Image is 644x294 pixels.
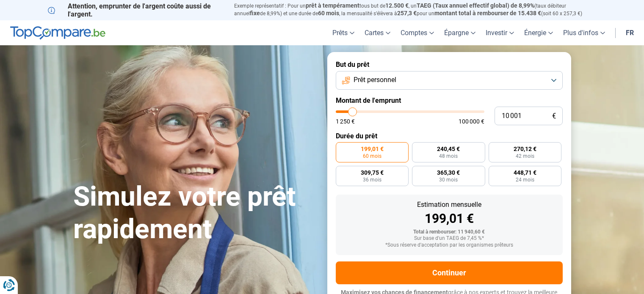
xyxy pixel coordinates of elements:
[343,242,556,248] div: *Sous réserve d'acceptation par les organismes prêteurs
[439,154,458,159] span: 48 mois
[250,10,260,16] span: fixe
[336,118,355,124] span: 1 250 €
[516,177,534,182] span: 24 mois
[552,113,556,120] span: €
[621,20,639,45] a: fr
[336,261,563,284] button: Continuer
[10,26,105,40] img: TopCompare
[385,2,409,9] span: 12.500 €
[343,201,556,208] div: Estimation mensuelle
[434,10,541,16] span: montant total à rembourser de 15.438 €
[48,2,224,18] p: Attention, emprunter de l'argent coûte aussi de l'argent.
[234,2,597,17] p: Exemple représentatif : Pour un tous but de , un (taux débiteur annuel de 8,99%) et une durée de ...
[437,146,460,152] span: 240,45 €
[336,71,563,90] button: Prêt personnel
[439,20,481,45] a: Épargne
[359,20,395,45] a: Cartes
[361,146,384,152] span: 199,01 €
[363,154,381,159] span: 60 mois
[73,181,317,246] h1: Simulez votre prêt rapidement
[481,20,519,45] a: Investir
[514,170,536,176] span: 448,71 €
[417,2,534,9] span: TAEG (Taux annuel effectif global) de 8,99%
[343,236,556,242] div: Sur base d'un TAEG de 7,45 %*
[558,20,610,45] a: Plus d'infos
[354,75,396,85] span: Prêt personnel
[343,212,556,225] div: 199,01 €
[459,118,484,124] span: 100 000 €
[327,20,359,45] a: Prêts
[397,10,417,16] span: 257,3 €
[318,10,339,16] span: 60 mois
[439,177,458,182] span: 30 mois
[336,60,563,69] label: But du prêt
[336,132,563,140] label: Durée du prêt
[516,154,534,159] span: 42 mois
[437,170,460,176] span: 365,30 €
[514,146,536,152] span: 270,12 €
[336,96,563,104] label: Montant de l'emprunt
[343,229,556,235] div: Total à rembourser: 11 940,60 €
[361,170,384,176] span: 309,75 €
[306,2,359,9] span: prêt à tempérament
[395,20,439,45] a: Comptes
[363,177,381,182] span: 36 mois
[519,20,558,45] a: Énergie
